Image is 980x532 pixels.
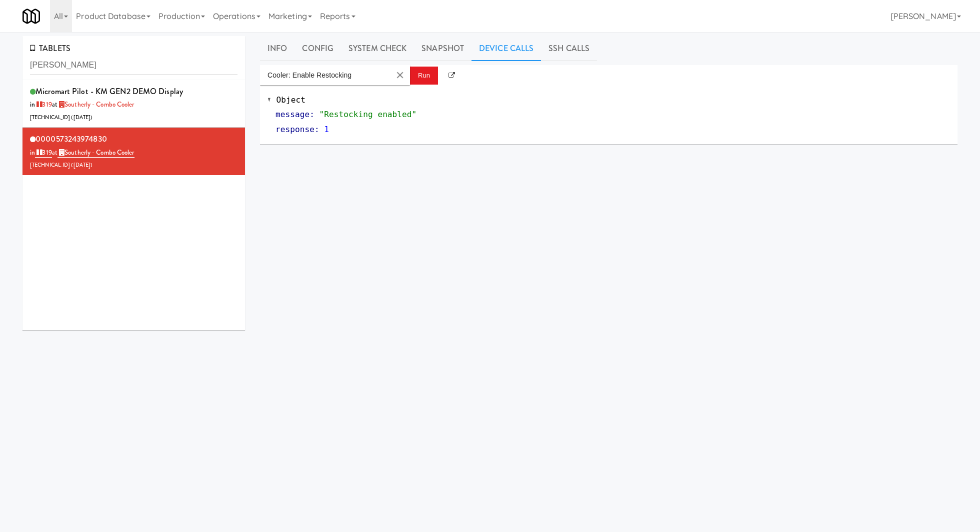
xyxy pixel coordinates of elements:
span: in [30,100,52,109]
button: Clear Input [392,68,407,83]
span: response [275,125,314,134]
span: [DATE] [73,114,91,121]
span: TABLETS [30,43,70,54]
a: System Check [341,36,414,61]
a: Device Calls [471,36,541,61]
span: 0000573243974830 [35,133,107,145]
a: Southerly - Combo Cooler [57,100,134,109]
li: Micromart Pilot - KM GEN2 DEMO Displayin 319at Southerly - Combo Cooler[TECHNICAL_ID] ([DATE]) [22,80,245,128]
span: message [275,110,309,119]
span: [DATE] [73,161,91,169]
a: Southerly - Combo Cooler [57,148,134,158]
a: SSH Calls [541,36,597,61]
a: Info [260,36,294,61]
a: 319 [35,100,52,109]
span: Object [276,95,305,105]
span: : [314,125,319,134]
img: Micromart [22,8,40,25]
span: "Restocking enabled" [319,110,417,119]
span: at [52,100,134,109]
span: 1 [324,125,329,134]
a: Snapshot [414,36,471,61]
span: : [309,110,314,119]
button: Run [410,67,438,85]
li: 0000573243974830in 319at Southerly - Combo Cooler[TECHNICAL_ID] ([DATE]) [22,128,245,175]
span: in [30,148,52,157]
a: Config [294,36,341,61]
span: at [52,148,134,157]
input: Enter api call... [260,65,390,85]
a: 319 [35,148,52,158]
span: [TECHNICAL_ID] ( ) [30,114,92,121]
span: [TECHNICAL_ID] ( ) [30,161,92,169]
input: Search tablets [30,56,237,75]
span: Micromart Pilot - KM GEN2 DEMO Display [35,86,183,97]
